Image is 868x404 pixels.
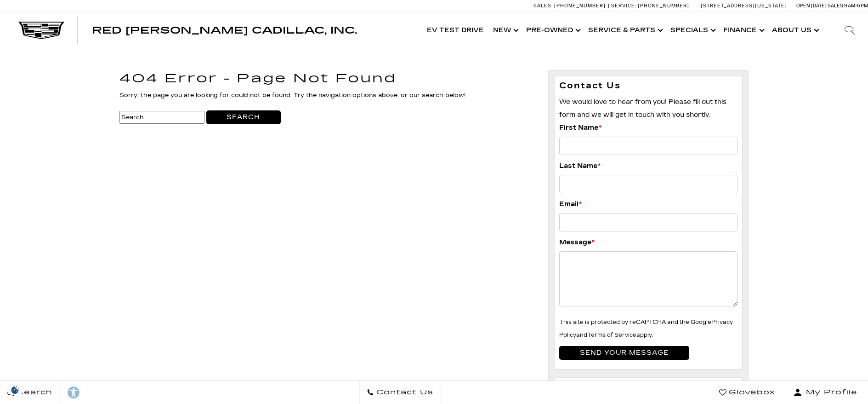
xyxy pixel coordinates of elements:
a: Service & Parts [584,12,666,49]
a: Finance [719,12,767,49]
span: Glovebox [726,386,775,399]
label: Message [559,236,595,249]
a: Red [PERSON_NAME] Cadillac, Inc. [92,26,357,35]
h1: 404 Error - Page Not Found [119,72,534,86]
section: Click to Open Cookie Consent Modal [5,385,26,395]
span: Sales: [533,3,553,9]
span: 9 AM-6 PM [844,3,868,9]
span: Service: [611,3,636,9]
a: Sales: [PHONE_NUMBER] [533,3,608,8]
a: About Us [767,12,822,49]
a: Glovebox [712,381,783,404]
img: Opt-Out Icon [5,385,26,395]
a: EV Test Drive [422,12,488,49]
a: New [488,12,522,49]
input: Search [206,110,281,124]
button: Open user profile menu [783,381,868,404]
div: Sorry, the page you are looking for could not be found. Try the navigation options above, or our ... [113,63,541,129]
span: Search [14,386,52,399]
span: We would love to hear from you! Please fill out this form and we will get in touch with you shortly. [559,98,726,119]
a: Specials [666,12,719,49]
a: Privacy Policy [559,319,733,338]
label: First Name [559,121,601,134]
a: Contact Us [359,381,441,404]
span: [PHONE_NUMBER] [638,3,689,9]
h3: Contact Us [559,81,738,91]
a: [STREET_ADDRESS][US_STATE] [701,3,787,9]
img: Cadillac Dark Logo with Cadillac White Text [18,22,64,39]
span: Sales: [828,3,844,9]
span: My Profile [802,386,857,399]
span: Open [DATE] [796,3,827,9]
input: Search... [119,111,204,124]
span: Red [PERSON_NAME] Cadillac, Inc. [92,25,357,36]
input: Send your message [559,346,689,360]
span: [PHONE_NUMBER] [554,3,606,9]
a: Terms of Service [587,332,636,338]
span: Contact Us [374,386,433,399]
a: Service: [PHONE_NUMBER] [608,3,692,8]
label: Last Name [559,160,601,173]
label: Email [559,198,582,211]
a: Pre-Owned [522,12,584,49]
small: This site is protected by reCAPTCHA and the Google and apply. [559,319,733,338]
